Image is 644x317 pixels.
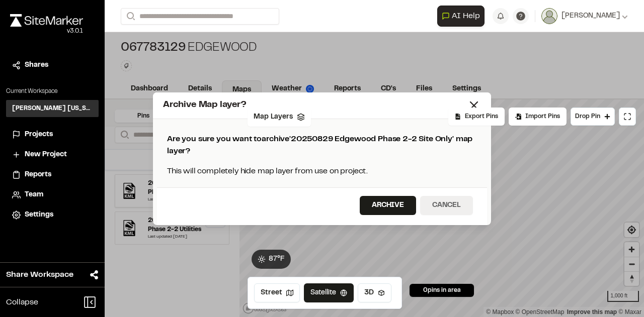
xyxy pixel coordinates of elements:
[465,112,498,121] span: Export Pins
[254,112,293,123] span: Map Layers
[25,209,53,221] span: Settings
[25,149,67,160] span: New Project
[448,108,505,126] div: No pins available to export
[6,87,99,96] p: Current Workspace
[25,129,53,140] span: Projects
[12,60,93,71] a: Shares
[571,108,615,126] button: Drop Pin
[12,169,93,180] a: Reports
[561,11,620,22] span: [PERSON_NAME]
[10,27,83,36] div: Oh geez...please don't...
[304,283,354,302] button: Satellite
[437,6,489,27] div: Open AI Assistant
[575,112,600,121] span: Drop Pin
[252,250,291,269] button: 87°F
[121,8,139,25] button: Search
[423,286,461,295] span: 0 pins in area
[12,209,93,221] a: Settings
[6,296,38,308] span: Collapse
[6,269,73,281] span: Share Workspace
[25,60,48,71] span: Shares
[269,254,285,265] span: 87 ° F
[12,149,93,160] a: New Project
[525,112,560,121] span: Import Pins
[437,6,485,27] button: Open AI Assistant
[25,189,43,200] span: Team
[10,14,83,27] img: rebrand.png
[254,283,300,302] button: Street
[452,10,480,22] span: AI Help
[541,8,628,24] button: [PERSON_NAME]
[12,129,93,140] a: Projects
[12,104,93,113] h3: [PERSON_NAME] [US_STATE]
[167,165,477,177] div: This will completely hide map layer from use on project.
[509,108,567,126] div: Import Pins into your project
[12,189,93,200] a: Team
[541,8,557,24] img: User
[25,169,51,180] span: Reports
[115,174,229,207] a: 20250829 Edgewood Phase 2-2 Site OnlyLast updated [DATE]This will completely hide map layer from ...
[358,283,391,302] button: 3D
